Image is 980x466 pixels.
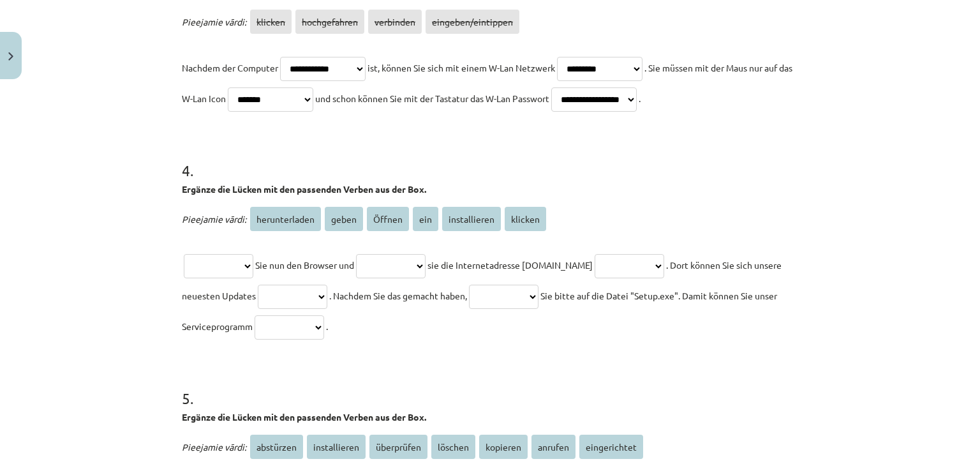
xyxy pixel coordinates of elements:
span: . [326,320,328,332]
span: anrufen [531,435,575,459]
span: ist, können Sie sich mit einem W-Lan Netzwerk [367,62,555,73]
span: herunterladen [250,207,321,231]
span: installieren [307,435,366,459]
span: Pieejamie vārdi: [182,213,246,225]
span: verbinden [368,10,422,34]
span: ein [413,207,438,231]
span: klicken [250,10,292,34]
h1: 4 . [182,139,798,179]
span: und schon können Sie mit der Tastatur das W-Lan Passwort [315,93,549,104]
strong: Ergänze die Lücken mit den passenden Verben aus der Box. [182,183,426,195]
strong: Ergänze die Lücken mit den passenden Verben aus der Box. [182,411,426,423]
span: installieren [442,207,501,231]
span: löschen [431,435,475,459]
span: Nachdem der Computer [182,62,278,73]
span: Sie nun den Browser und [255,259,354,271]
span: Pieejamie vārdi: [182,441,246,453]
span: klicken [505,207,546,231]
img: icon-close-lesson-0947bae3869378f0d4975bcd49f059093ad1ed9edebbc8119c70593378902aed.svg [8,52,13,61]
span: überprüfen [369,435,427,459]
h1: 5 . [182,367,798,407]
span: Öffnen [367,207,409,231]
span: abstürzen [250,435,303,459]
span: . Nachdem Sie das gemacht haben, [329,290,467,301]
span: sie die Internetadresse [DOMAIN_NAME] [427,259,593,271]
span: Pieejamie vārdi: [182,16,246,27]
span: . [639,93,641,104]
span: geben [325,207,363,231]
span: eingeben/eintippen [426,10,519,34]
span: hochgefahren [295,10,364,34]
span: eingerichtet [579,435,643,459]
span: kopieren [479,435,528,459]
